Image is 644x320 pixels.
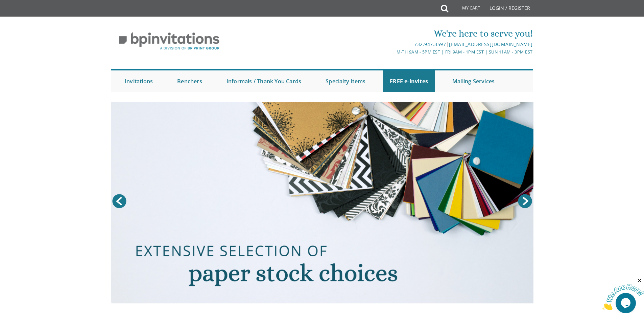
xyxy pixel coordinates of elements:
iframe: chat widget [602,278,644,310]
a: My Cart [448,1,485,18]
div: M-Th 9am - 5pm EST | Fri 9am - 1pm EST | Sun 11am - 3pm EST [252,48,533,56]
a: Prev [111,193,128,210]
a: Mailing Services [446,70,501,92]
div: We're here to serve you! [252,27,533,40]
a: FREE e-Invites [383,70,435,92]
a: Specialty Items [319,70,372,92]
a: Informals / Thank You Cards [220,70,308,92]
a: Next [517,193,533,210]
a: Benchers [170,70,209,92]
a: [EMAIL_ADDRESS][DOMAIN_NAME] [449,41,533,47]
img: BP Invitation Loft [111,27,227,55]
a: Invitations [118,70,160,92]
div: | [252,40,533,48]
a: 732.947.3597 [414,41,446,47]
